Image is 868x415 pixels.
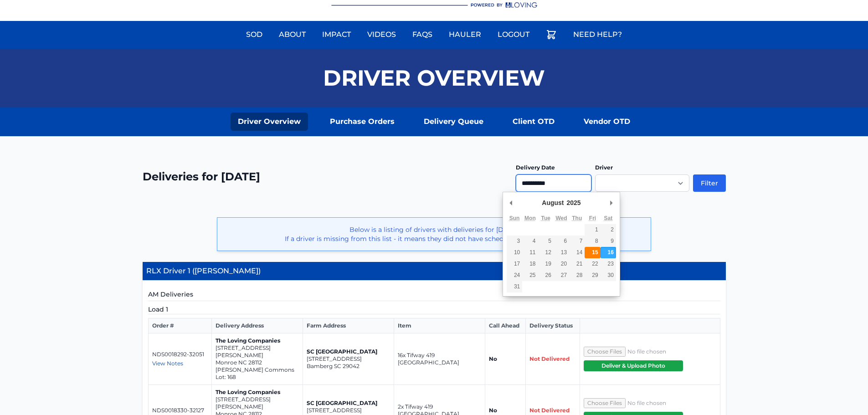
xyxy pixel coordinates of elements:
button: 5 [538,236,554,247]
button: 24 [507,270,522,281]
p: SC [GEOGRAPHIC_DATA] [307,400,390,407]
h4: RLX Driver 1 ([PERSON_NAME]) [143,262,726,281]
a: About [273,24,311,46]
p: SC [GEOGRAPHIC_DATA] [307,348,390,355]
p: Monroe NC 28112 [216,359,299,366]
button: 16 [601,247,616,258]
strong: No [489,355,497,362]
button: 13 [554,247,569,258]
span: View Notes [152,360,183,367]
td: 16x Tifway 419 [GEOGRAPHIC_DATA] [394,333,485,385]
p: [STREET_ADDRESS][PERSON_NAME] [216,396,299,410]
h2: Deliveries for [DATE] [143,169,260,184]
a: Hauler [443,24,487,46]
abbr: Wednesday [555,215,567,221]
abbr: Tuesday [541,215,550,221]
h5: AM Deliveries [148,290,720,301]
a: FAQs [407,24,438,46]
a: Need Help? [568,24,627,46]
p: [STREET_ADDRESS] [307,355,390,363]
span: Not Delivered [529,355,570,362]
button: 23 [601,258,616,270]
strong: No [489,407,497,414]
a: Driver Overview [231,113,308,131]
button: 27 [554,270,569,281]
label: Driver [595,164,613,171]
th: Call Ahead [485,318,525,333]
button: 25 [522,270,538,281]
button: 21 [569,258,585,270]
a: Delivery Queue [416,113,491,131]
p: Bamberg SC 29042 [307,363,390,370]
p: The Loving Companies [216,389,299,396]
p: NDS0018330-32127 [152,407,208,414]
button: Previous Month [507,196,516,210]
button: Next Month [607,196,616,210]
button: 15 [585,247,600,258]
a: Vendor OTD [576,113,637,131]
abbr: Sunday [509,215,520,221]
button: 7 [569,236,585,247]
div: 2025 [565,196,582,210]
th: Delivery Status [526,318,580,333]
button: 26 [538,270,554,281]
p: Below is a listing of drivers with deliveries for [DATE]. If a driver is missing from this list -... [225,225,643,243]
button: 19 [538,258,554,270]
a: Impact [317,24,356,46]
a: Purchase Orders [323,113,402,131]
button: 10 [507,247,522,258]
th: Delivery Address [211,318,303,333]
button: 12 [538,247,554,258]
input: Use the arrow keys to pick a date [516,174,591,192]
a: Sod [241,24,268,46]
span: Not Delivered [529,407,570,414]
p: [STREET_ADDRESS] [307,407,390,414]
th: Farm Address [303,318,394,333]
h5: Load 1 [148,305,720,314]
button: 18 [522,258,538,270]
th: Order # [148,318,211,333]
button: 9 [601,236,616,247]
h1: Driver Overview [323,67,545,89]
a: Videos [362,24,401,46]
button: 31 [507,281,522,292]
button: 14 [569,247,585,258]
label: Delivery Date [516,164,555,171]
a: Client OTD [505,113,562,131]
button: 29 [585,270,600,281]
th: Item [394,318,485,333]
button: 17 [507,258,522,270]
div: August [540,196,565,210]
abbr: Friday [589,215,596,221]
button: 4 [522,236,538,247]
button: Deliver & Upload Photo [584,360,683,371]
button: 2 [601,224,616,236]
button: Filter [693,174,726,192]
button: 11 [522,247,538,258]
abbr: Thursday [572,215,582,221]
button: 28 [569,270,585,281]
button: 3 [507,236,522,247]
abbr: Monday [524,215,536,221]
button: 22 [585,258,600,270]
a: Logout [492,24,535,46]
button: 20 [554,258,569,270]
button: 1 [585,224,600,236]
p: NDS0018292-32051 [152,351,208,358]
button: 8 [585,236,600,247]
button: 6 [554,236,569,247]
p: [PERSON_NAME] Commons Lot: 168 [216,366,299,381]
button: 30 [601,270,616,281]
abbr: Saturday [604,215,612,221]
p: [STREET_ADDRESS][PERSON_NAME] [216,344,299,359]
p: The Loving Companies [216,337,299,344]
